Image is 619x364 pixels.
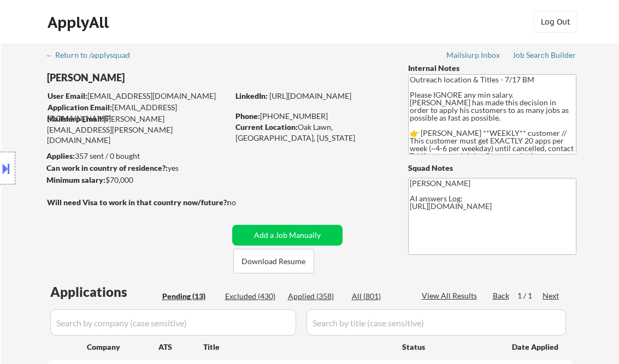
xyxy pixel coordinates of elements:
input: Search by company (case sensitive) [50,309,296,336]
div: Pending (13) [162,291,217,302]
div: Applications [50,285,158,299]
button: Log Out [534,11,577,33]
a: ← Return to /applysquad [46,51,140,62]
div: 1 / 1 [517,290,543,301]
div: Title [203,342,392,353]
div: ApplyAll [48,13,112,32]
button: Add a Job Manually [232,225,343,246]
div: All (801) [352,291,406,302]
button: Download Resume [233,249,314,273]
div: Oak Lawn, [GEOGRAPHIC_DATA], [US_STATE] [235,122,390,143]
div: Applied (358) [288,291,343,302]
strong: LinkedIn: [235,91,268,100]
div: Date Applied [512,342,560,353]
div: no [227,197,258,208]
div: Mailslurp Inbox [446,51,501,59]
div: Excluded (430) [225,291,280,302]
strong: Phone: [235,111,260,121]
div: Status [402,337,496,356]
div: Squad Notes [408,163,576,174]
div: Back [493,290,510,301]
a: Mailslurp Inbox [446,51,501,62]
div: ← Return to /applysquad [46,51,140,59]
div: [PHONE_NUMBER] [235,111,390,122]
div: Internal Notes [408,63,576,74]
a: [URL][DOMAIN_NAME] [269,91,351,100]
strong: Current Location: [235,122,298,132]
a: Job Search Builder [512,51,576,62]
div: View All Results [422,290,480,301]
div: Next [543,290,560,301]
div: Job Search Builder [512,51,576,59]
div: Company [87,342,158,353]
input: Search by title (case sensitive) [306,309,566,336]
div: ATS [158,342,203,353]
